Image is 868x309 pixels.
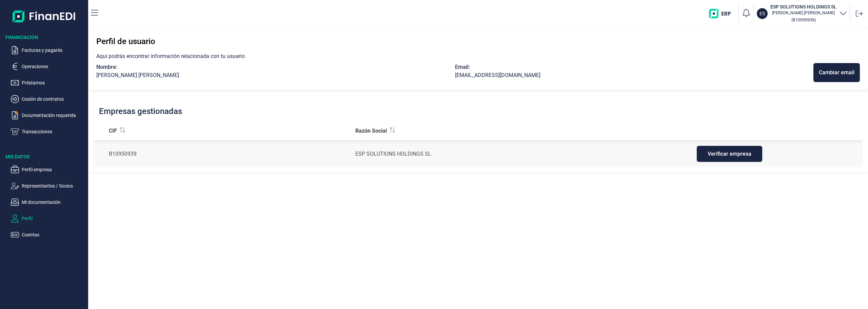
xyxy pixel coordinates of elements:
[22,46,85,54] p: Facturas y pagarés
[11,79,85,87] button: Préstamos
[455,71,814,79] div: [EMAIL_ADDRESS][DOMAIN_NAME]
[11,166,85,174] button: Perfil empresa
[11,46,85,54] button: Facturas y pagarés
[22,111,85,119] p: Documentación requerida
[22,79,85,87] p: Préstamos
[11,182,85,190] button: Representantes / Socios
[22,95,85,103] p: Cesión de contratos
[11,62,85,71] button: Operaciones
[11,231,85,239] button: Cuentas
[709,9,736,18] img: erp
[99,107,182,116] h2: Empresas gestionadas
[11,111,85,119] button: Documentación requerida
[759,10,765,17] p: ES
[355,150,601,158] div: ESP SOLUTIONS HOLDINGS SL
[11,95,85,103] button: Cesión de contratos
[819,69,854,77] div: Cambiar email
[455,63,814,71] div: Email:
[11,214,85,223] button: Perfil
[770,3,836,10] h3: ESP SOLUTIONS HOLDINGS SL
[813,63,860,82] button: Cambiar email
[22,231,85,239] p: Cuentas
[13,5,76,27] img: Logo de aplicación
[96,52,860,60] p: Aquí podrás encontrar información relacionada con tu usuario
[770,10,836,16] p: [PERSON_NAME] [PERSON_NAME]
[22,166,85,174] p: Perfil empresa
[22,62,85,71] p: Operaciones
[355,127,387,135] span: Razón Social
[22,214,85,223] p: Perfil
[109,150,344,158] div: B10950939
[96,71,455,79] div: [PERSON_NAME] [PERSON_NAME]
[11,128,85,136] button: Transacciones
[96,63,455,71] div: Nombre:
[757,3,847,24] button: ESESP SOLUTIONS HOLDINGS SL[PERSON_NAME] [PERSON_NAME](B10950939)
[708,151,751,156] span: Verificar empresa
[96,36,860,47] h3: Perfil de usuario
[22,182,85,190] p: Representantes / Socios
[22,198,85,206] p: Mi documentación
[109,127,117,135] span: CIF
[791,17,816,22] small: Copiar cif
[697,146,762,162] button: Verificar empresa
[11,198,85,206] button: Mi documentación
[22,128,85,136] p: Transacciones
